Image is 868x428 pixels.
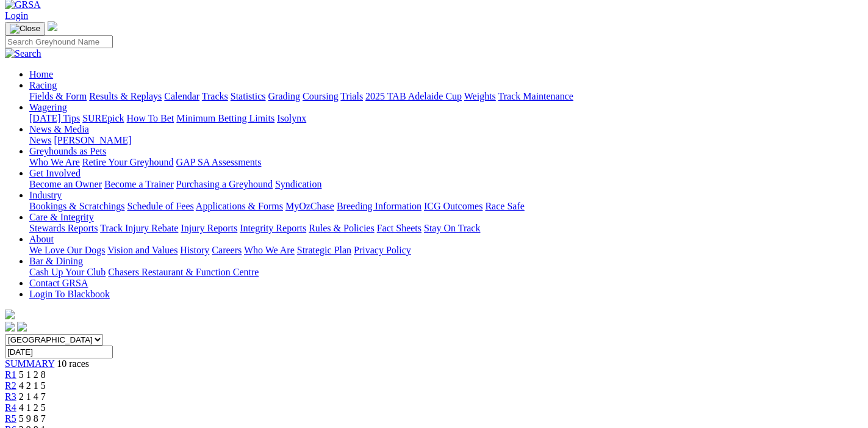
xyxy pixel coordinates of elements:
[5,48,41,59] img: Search
[5,22,45,35] button: Toggle navigation
[82,157,174,167] a: Retire Your Greyhound
[29,91,87,101] a: Fields & Form
[202,91,228,101] a: Tracks
[365,91,462,101] a: 2025 TAB Adelaide Cup
[29,201,124,211] a: Bookings & Scratchings
[29,157,80,167] a: Who We Are
[180,245,209,255] a: History
[19,380,46,391] span: 4 2 1 5
[297,245,351,255] a: Strategic Plan
[176,113,274,123] a: Minimum Betting Limits
[19,402,46,413] span: 4 1 2 5
[176,157,262,167] a: GAP SA Assessments
[5,322,15,332] img: facebook.svg
[10,24,40,34] img: Close
[5,380,16,391] a: R2
[29,179,102,189] a: Become an Owner
[309,223,375,233] a: Rules & Policies
[277,113,306,123] a: Isolynx
[240,223,306,233] a: Integrity Reports
[485,201,524,211] a: Race Safe
[354,245,411,255] a: Privacy Policy
[303,91,339,101] a: Coursing
[17,322,27,332] img: twitter.svg
[231,91,266,101] a: Statistics
[29,245,863,256] div: About
[285,201,334,211] a: MyOzChase
[54,135,131,145] a: [PERSON_NAME]
[5,391,16,402] a: R3
[29,69,53,79] a: Home
[108,267,259,277] a: Chasers Restaurant & Function Centre
[5,35,113,48] input: Search
[29,91,863,102] div: Racing
[176,179,273,189] a: Purchasing a Greyhound
[19,369,46,380] span: 5 1 2 8
[29,267,863,278] div: Bar & Dining
[89,91,162,101] a: Results & Replays
[268,91,300,101] a: Grading
[29,179,863,190] div: Get Involved
[29,201,863,212] div: Industry
[181,223,237,233] a: Injury Reports
[29,267,106,277] a: Cash Up Your Club
[5,413,16,424] a: R5
[5,310,15,319] img: logo-grsa-white.png
[212,245,242,255] a: Careers
[29,113,80,123] a: [DATE] Tips
[424,201,482,211] a: ICG Outcomes
[464,91,496,101] a: Weights
[29,190,62,200] a: Industry
[100,223,178,233] a: Track Injury Rebate
[29,212,94,222] a: Care & Integrity
[337,201,421,211] a: Breeding Information
[19,391,46,402] span: 2 1 4 7
[498,91,573,101] a: Track Maintenance
[275,179,321,189] a: Syndication
[29,124,89,134] a: News & Media
[340,91,363,101] a: Trials
[5,346,113,358] input: Select date
[164,91,199,101] a: Calendar
[107,245,178,255] a: Vision and Values
[244,245,295,255] a: Who We Are
[29,135,51,145] a: News
[377,223,421,233] a: Fact Sheets
[104,179,174,189] a: Become a Trainer
[5,402,16,413] a: R4
[29,223,98,233] a: Stewards Reports
[29,289,110,299] a: Login To Blackbook
[29,168,81,178] a: Get Involved
[424,223,480,233] a: Stay On Track
[29,245,105,255] a: We Love Our Dogs
[5,10,28,21] a: Login
[29,80,57,90] a: Racing
[48,21,57,31] img: logo-grsa-white.png
[5,358,54,369] a: SUMMARY
[127,113,174,123] a: How To Bet
[29,146,106,156] a: Greyhounds as Pets
[5,369,16,380] a: R1
[29,256,83,266] a: Bar & Dining
[29,278,88,288] a: Contact GRSA
[29,102,67,112] a: Wagering
[57,358,89,369] span: 10 races
[127,201,193,211] a: Schedule of Fees
[29,113,863,124] div: Wagering
[196,201,283,211] a: Applications & Forms
[29,157,863,168] div: Greyhounds as Pets
[29,234,54,244] a: About
[29,135,863,146] div: News & Media
[82,113,124,123] a: SUREpick
[29,223,863,234] div: Care & Integrity
[19,413,46,424] span: 5 9 8 7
